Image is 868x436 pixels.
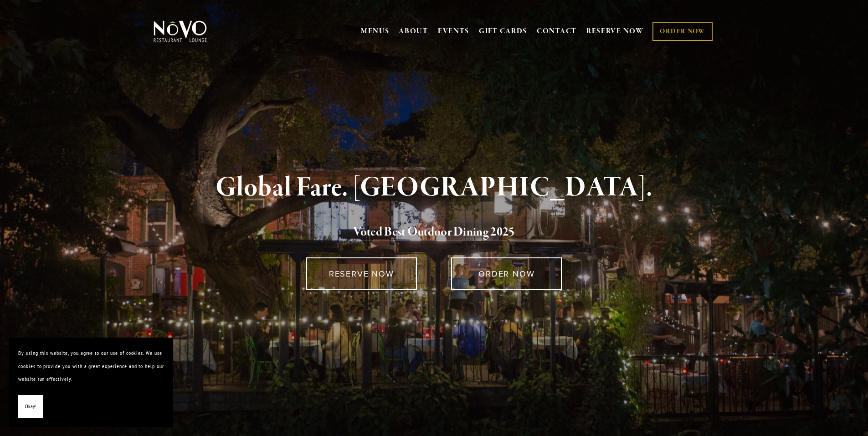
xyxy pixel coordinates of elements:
button: Okay! [18,395,43,418]
span: Okay! [25,400,36,413]
a: ORDER NOW [652,22,712,41]
a: Voted Best Outdoor Dining 202 [353,224,508,241]
a: CONTACT [537,23,577,40]
strong: Global Fare. [GEOGRAPHIC_DATA]. [216,170,652,205]
a: EVENTS [438,27,469,36]
a: MENUS [361,27,390,36]
p: By using this website, you agree to our use of cookies. We use cookies to provide you with a grea... [18,347,164,386]
img: Novo Restaurant &amp; Lounge [152,20,209,43]
a: ABOUT [399,27,428,36]
a: RESERVE NOW [586,23,644,40]
a: ORDER NOW [451,257,562,290]
a: GIFT CARDS [479,23,527,40]
section: Cookie banner [9,338,173,427]
a: RESERVE NOW [306,257,417,290]
h2: 5 [169,223,700,242]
